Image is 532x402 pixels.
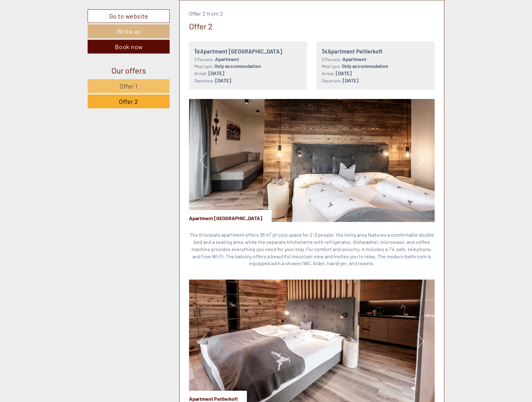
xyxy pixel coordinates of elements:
[200,333,207,349] button: Previous
[208,70,224,76] b: [DATE]
[322,71,335,76] small: Arrival:
[189,20,212,32] div: Offer 2
[194,57,214,62] small: 3 Persons:
[194,64,213,69] small: Meal type:
[343,77,359,83] b: [DATE]
[88,64,170,76] div: Our offers
[119,98,138,105] span: Offer 2
[194,47,200,55] b: 1x
[120,82,138,90] span: Offer 1
[194,71,207,76] small: Arrival:
[88,24,170,38] a: Write us
[322,78,342,83] small: Departure:
[88,40,170,54] a: Book now
[417,152,424,168] button: Next
[189,231,435,267] p: The Kronplatz apartment offers 36 m² of cozy space for 2-3 people: the living area features a com...
[336,70,352,76] b: [DATE]
[194,47,302,56] div: Apartment [GEOGRAPHIC_DATA]
[215,77,231,83] b: [DATE]
[342,63,388,69] b: Only accommodation
[189,10,223,17] span: Offer 2 from 2
[417,333,424,349] button: Next
[322,47,429,56] div: Apartment Peitlerkofl
[189,99,435,222] img: image
[194,78,214,83] small: Departure:
[214,63,261,69] b: Only accommodation
[189,210,272,222] div: Apartment [GEOGRAPHIC_DATA]
[215,56,239,62] b: Apartment
[88,9,170,23] a: Go to website
[322,57,341,62] small: 3 Persons:
[200,152,207,168] button: Previous
[322,64,341,69] small: Meal type:
[322,47,327,55] b: 1x
[342,56,366,62] b: Apartment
